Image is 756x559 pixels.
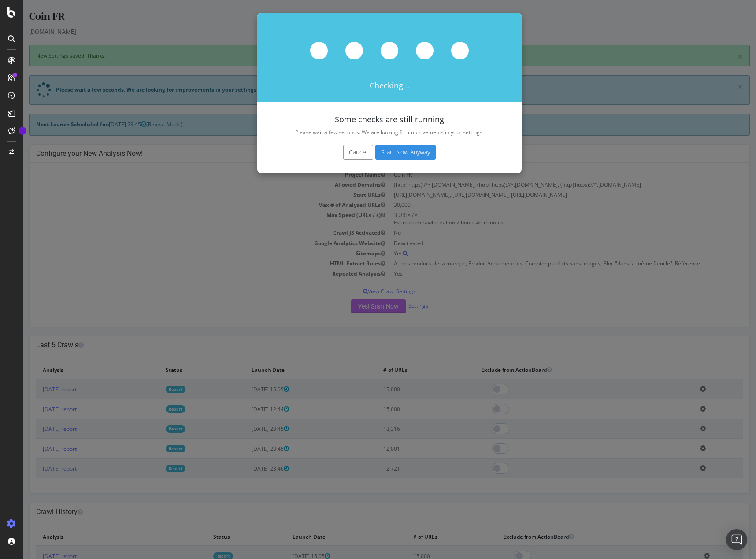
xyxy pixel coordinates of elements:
h4: Some checks are still running [252,115,481,124]
button: Start Now Anyway [352,145,413,160]
div: Open Intercom Messenger [726,529,747,550]
div: Tooltip anchor [19,127,26,135]
div: Checking... [234,13,499,102]
p: Please wait a few seconds. We are looking for improvements in your settings. [252,129,481,136]
button: Cancel [320,145,350,160]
